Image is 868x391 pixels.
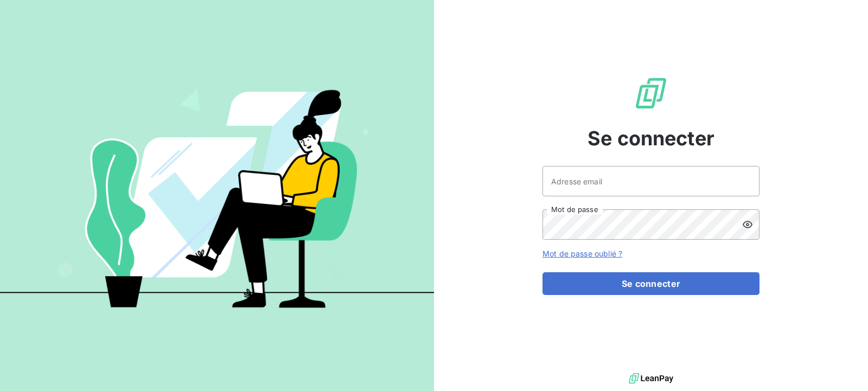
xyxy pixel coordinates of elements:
[542,272,759,295] button: Se connecter
[634,76,668,111] img: Logo LeanPay
[588,124,714,153] span: Se connecter
[629,370,673,387] img: logo
[542,249,622,258] a: Mot de passe oublié ?
[542,166,759,196] input: placeholder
